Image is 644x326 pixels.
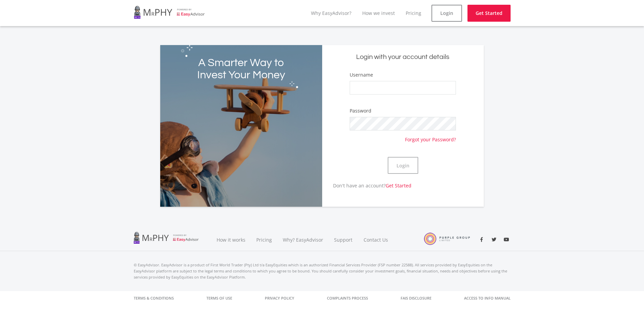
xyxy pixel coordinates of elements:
[358,228,394,251] a: Contact Us
[277,228,329,251] a: Why? EasyAdvisor
[386,182,411,189] a: Get Started
[192,57,290,81] h2: A Smarter Way to Invest Your Money
[327,53,479,62] h5: Login with your account details
[206,291,232,305] a: Terms of Use
[405,130,456,143] a: Forgot your Password?
[251,228,277,251] a: Pricing
[388,157,418,174] button: Login
[134,262,511,280] p: © EasyAdvisor. EasyAdvisor is a product of First World Trader (Pty) Ltd t/a EasyEquities which is...
[329,228,358,251] a: Support
[362,10,395,16] a: How we invest
[406,10,421,16] a: Pricing
[350,72,373,78] label: Username
[467,5,511,22] a: Get Started
[350,107,371,114] label: Password
[431,5,462,22] a: Login
[322,182,411,189] p: Don't have an account?
[211,228,251,251] a: How it works
[265,291,294,305] a: Privacy Policy
[464,291,511,305] a: Access to Info Manual
[134,291,174,305] a: Terms & Conditions
[311,10,351,16] a: Why EasyAdvisor?
[401,291,431,305] a: FAIS Disclosure
[327,291,368,305] a: Complaints Process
